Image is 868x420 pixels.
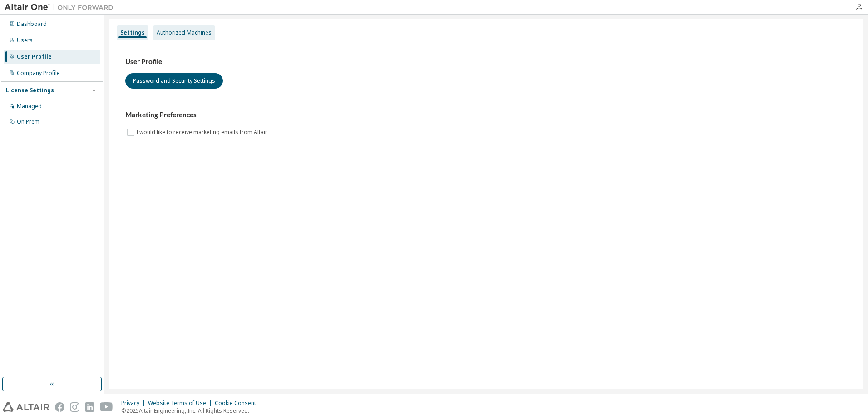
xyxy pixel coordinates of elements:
img: instagram.svg [70,402,79,412]
div: On Prem [17,118,39,125]
div: Settings [120,29,145,36]
div: Users [17,37,33,44]
img: altair_logo.svg [3,402,49,412]
h3: Marketing Preferences [125,110,847,120]
div: Dashboard [17,20,47,28]
div: Company Profile [17,70,60,77]
div: Cookie Consent [215,400,261,407]
div: Authorized Machines [157,29,212,36]
label: I would like to receive marketing emails from Altair [136,127,269,138]
button: Password and Security Settings [125,73,223,89]
p: © 2025 Altair Engineering, Inc. All Rights Reserved. [121,407,261,415]
div: User Profile [17,53,52,60]
h3: User Profile [125,57,847,66]
img: linkedin.svg [85,402,94,412]
div: Privacy [121,400,148,407]
img: facebook.svg [55,402,64,412]
img: youtube.svg [100,402,113,412]
div: Managed [17,103,42,110]
img: Altair One [5,3,118,12]
div: License Settings [6,87,54,94]
div: Website Terms of Use [148,400,215,407]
